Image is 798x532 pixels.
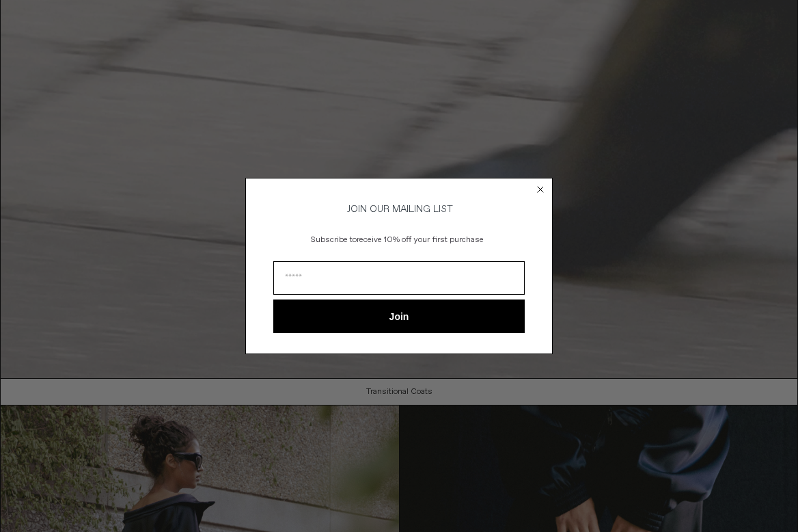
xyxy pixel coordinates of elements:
[357,235,484,245] span: receive 10% off your first purchase
[345,203,453,215] span: JOIN OUR MAILING LIST
[273,261,525,295] input: Email
[273,300,525,333] button: Join
[311,235,357,245] span: Subscribe to
[534,183,547,196] button: Close dialog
